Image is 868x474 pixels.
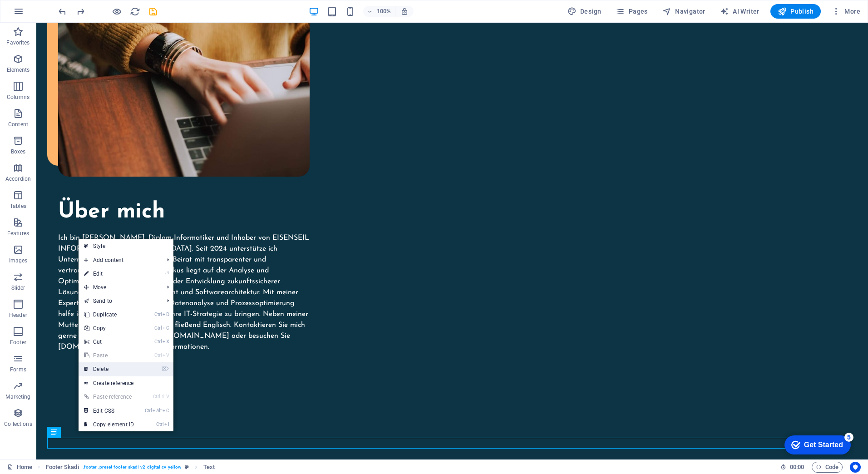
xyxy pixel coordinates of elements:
span: Click to select. Double-click to edit [203,462,215,473]
a: CtrlVPaste [79,349,139,362]
i: This element is a customizable preset [185,464,189,469]
i: X [163,339,169,345]
i: C [163,408,169,414]
button: AI Writer [716,4,763,19]
a: Create reference [79,376,173,390]
p: Marketing [5,393,30,400]
span: Code [816,462,838,473]
button: Code [812,462,843,473]
p: Forms [10,366,26,373]
i: Alt [153,408,162,414]
h6: 100% [377,6,391,17]
i: Ctrl [154,339,162,345]
p: Boxes [11,148,26,155]
i: Ctrl [154,325,162,331]
i: V [163,352,169,358]
a: Ctrl⇧VPaste reference [79,390,139,404]
i: D [163,311,169,317]
span: 00 00 [790,462,804,473]
i: On resize automatically adjust zoom level to fit chosen device. [400,7,409,15]
button: Design [564,4,605,19]
nav: breadcrumb [46,462,215,473]
p: Features [7,230,29,237]
button: Pages [612,4,651,19]
button: redo [75,6,86,17]
i: V [166,394,169,400]
a: CtrlICopy element ID [79,418,139,431]
button: 100% [363,6,395,17]
i: Ctrl [154,352,162,358]
p: Slider [11,284,25,291]
button: Navigator [659,4,709,19]
i: ⇧ [161,394,165,400]
i: Undo: Change text (Ctrl+Z) [57,6,68,17]
div: Get Started [27,10,66,18]
i: Ctrl [153,394,160,400]
p: Collections [4,420,32,428]
p: Columns [7,94,30,101]
a: CtrlCCopy [79,321,139,335]
button: Click here to leave preview mode and continue editing [111,6,122,17]
p: Header [9,311,27,319]
span: Add content [79,253,160,267]
span: More [832,7,860,16]
span: . footer .preset-footer-skadi-v2-digital-cv-yellow [83,462,182,473]
i: ⌦ [162,366,169,372]
span: Publish [778,7,814,16]
p: Accordion [5,175,31,183]
span: Move [79,281,160,294]
i: Ctrl [145,408,152,414]
a: Send to [79,294,160,308]
div: 5 [67,2,76,11]
a: Style [79,239,173,253]
button: reload [129,6,140,17]
a: CtrlDDuplicate [79,308,139,321]
p: Content [8,121,28,128]
i: C [163,325,169,331]
a: CtrlXCut [79,335,139,349]
button: More [828,4,864,19]
span: AI Writer [720,7,759,16]
button: save [148,6,158,17]
button: Usercentrics [850,462,861,473]
span: Navigator [662,7,705,16]
p: Elements [7,66,30,74]
div: Design (Ctrl+Alt+Y) [564,4,605,19]
i: Ctrl [156,421,163,427]
i: ⏎ [165,271,169,276]
h6: Session time [780,462,804,473]
p: Images [9,257,28,264]
p: Tables [10,202,26,210]
i: Save (Ctrl+S) [148,6,158,17]
span: Design [567,7,602,16]
a: ⏎Edit [79,267,139,281]
button: Publish [770,4,821,19]
i: I [164,421,169,427]
p: Favorites [6,39,30,46]
span: Click to select. Double-click to edit [46,462,79,473]
span: Pages [616,7,647,16]
p: Footer [10,339,26,346]
a: Click to cancel selection. Double-click to open Pages [7,462,32,473]
a: CtrlAltCEdit CSS [79,404,139,418]
i: Ctrl [154,311,162,317]
span: : [796,464,798,470]
div: Get Started 5 items remaining, 0% complete [7,5,74,24]
i: Redo: Delete elements (Ctrl+Y, ⌘+Y) [75,6,86,17]
button: undo [57,6,68,17]
i: Reload page [130,6,140,17]
a: ⌦Delete [79,362,139,376]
